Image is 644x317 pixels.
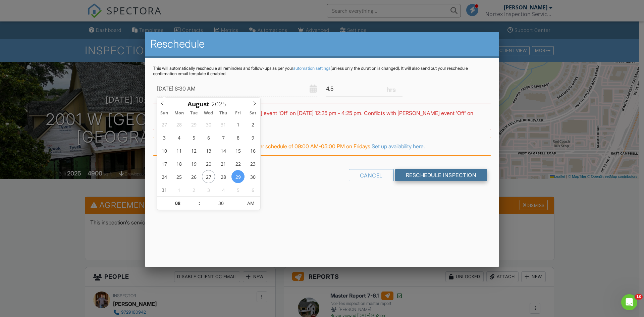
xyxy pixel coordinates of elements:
span: 10 [635,294,643,300]
span: August 3, 2025 [158,131,171,144]
span: Thu [216,111,231,115]
span: September 3, 2025 [202,183,215,196]
span: August 24, 2025 [158,170,171,183]
span: August 5, 2025 [187,131,200,144]
h2: Reschedule [150,37,494,51]
span: August 27, 2025 [202,170,215,183]
span: August 1, 2025 [231,118,245,131]
span: September 2, 2025 [187,183,200,196]
span: August 10, 2025 [158,144,171,157]
span: July 31, 2025 [217,118,230,131]
span: August 29, 2025 [231,170,245,183]
a: automation settings [293,66,330,71]
span: September 1, 2025 [172,183,185,196]
span: July 30, 2025 [202,118,215,131]
span: Sun [157,111,172,115]
span: August 13, 2025 [202,144,215,157]
span: Scroll to increment [187,101,209,107]
span: August 9, 2025 [246,131,259,144]
span: August 15, 2025 [231,144,245,157]
a: Set up availability here. [372,143,425,150]
span: Fri [231,111,246,115]
input: Scroll to increment [200,197,241,210]
span: August 11, 2025 [172,144,185,157]
div: FYI: This is outside [PERSON_NAME] regular schedule of 09:00 AM-05:00 PM on Fridays. [153,137,491,156]
span: August 23, 2025 [246,157,259,170]
span: August 2, 2025 [246,118,259,131]
div: Cancel [349,169,394,181]
span: July 28, 2025 [172,118,185,131]
iframe: Intercom live chat [621,294,637,310]
span: August 28, 2025 [217,170,230,183]
span: September 4, 2025 [217,183,230,196]
span: August 16, 2025 [246,144,259,157]
p: This will automatically reschedule all reminders and follow-ups as per your (unless only the dura... [153,66,491,76]
span: August 19, 2025 [187,157,200,170]
span: August 20, 2025 [202,157,215,170]
div: WARNING: Conflicts with [PERSON_NAME] event 'Off' on [DATE] 12:25 pm - 4:25 pm. Conflicts with [P... [153,104,491,130]
span: August 30, 2025 [246,170,259,183]
span: August 31, 2025 [158,183,171,196]
span: July 29, 2025 [187,118,200,131]
span: August 8, 2025 [231,131,245,144]
span: August 21, 2025 [217,157,230,170]
span: September 6, 2025 [246,183,259,196]
span: August 14, 2025 [217,144,230,157]
input: Scroll to increment [157,197,198,210]
span: Mon [172,111,186,115]
span: Sat [246,111,260,115]
span: August 4, 2025 [172,131,185,144]
span: August 22, 2025 [231,157,245,170]
span: August 17, 2025 [158,157,171,170]
span: August 18, 2025 [172,157,185,170]
input: Reschedule Inspection [395,169,487,181]
span: August 6, 2025 [202,131,215,144]
span: September 5, 2025 [231,183,245,196]
span: Wed [201,111,216,115]
span: August 26, 2025 [187,170,200,183]
span: July 27, 2025 [158,118,171,131]
span: Tue [186,111,201,115]
span: August 7, 2025 [217,131,230,144]
span: August 25, 2025 [172,170,185,183]
input: Scroll to increment [209,100,231,108]
span: August 12, 2025 [187,144,200,157]
span: Click to toggle [241,197,260,210]
span: : [198,197,200,210]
